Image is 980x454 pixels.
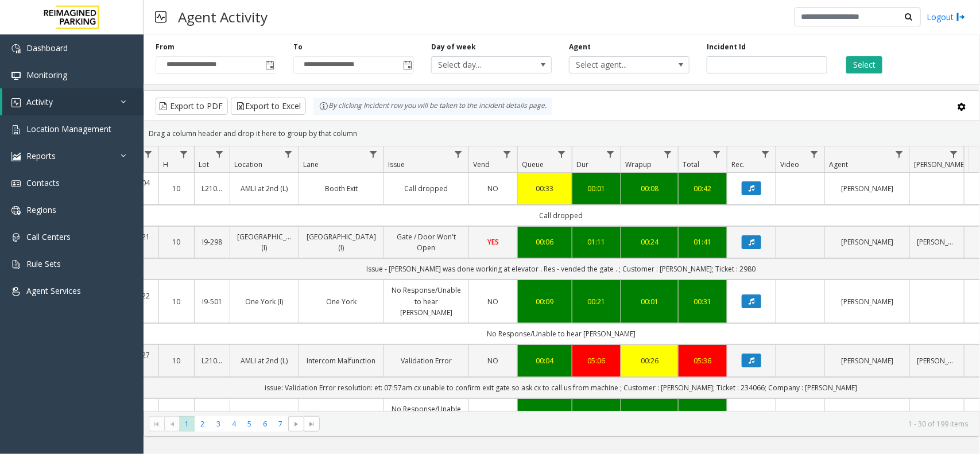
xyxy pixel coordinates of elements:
[179,416,195,432] span: Page 1
[11,98,21,107] img: 'icon'
[401,57,413,73] span: Toggle popup
[499,146,515,162] a: Vend Filter Menu
[281,146,296,162] a: Location Filter Menu
[11,125,21,134] img: 'icon'
[914,160,966,169] span: [PERSON_NAME]
[257,416,273,432] span: Page 6
[234,160,262,169] span: Location
[163,160,168,169] span: H
[26,285,81,296] span: Agent Services
[202,355,223,366] a: L21063800
[685,296,720,307] div: 00:31
[144,123,979,143] div: Drag a column header and drop it here to group by that column
[304,416,319,432] span: Go to the last page
[231,98,306,115] button: Export to Excel
[306,355,377,366] a: Intercom Malfunction
[195,416,210,432] span: Page 2
[166,183,187,194] a: 10
[11,179,21,188] img: 'icon'
[166,236,187,247] a: 10
[156,98,228,115] button: Export to PDF
[579,296,614,307] a: 00:21
[807,146,822,162] a: Video Filter Menu
[306,296,377,307] a: One York
[628,183,671,194] a: 00:08
[628,236,671,247] a: 00:24
[388,160,405,169] span: Issue
[202,183,223,194] a: L21063800
[199,160,209,169] span: Lot
[11,206,21,215] img: 'icon'
[313,98,552,115] div: By clicking Incident row you will be taken to the incident details page.
[554,146,570,162] a: Queue Filter Menu
[242,416,257,432] span: Page 5
[391,355,462,366] a: Validation Error
[956,11,966,23] img: logout
[144,146,979,411] div: Data table
[141,146,156,162] a: Date Filter Menu
[579,355,614,366] div: 05:06
[707,42,746,52] label: Incident Id
[846,56,882,73] button: Select
[570,57,665,73] span: Select agent...
[780,160,799,169] span: Video
[307,420,316,429] span: Go to the last page
[292,420,301,429] span: Go to the next page
[288,416,304,432] span: Go to the next page
[263,57,276,73] span: Toggle popup
[829,160,848,169] span: Agent
[476,236,510,247] a: YES
[832,355,902,366] a: [PERSON_NAME]
[26,69,67,80] span: Monitoring
[172,3,273,31] h3: Agent Activity
[832,183,902,194] a: [PERSON_NAME]
[391,285,462,318] a: No Response/Unable to hear [PERSON_NAME]
[327,419,968,429] kendo-pager-info: 1 - 30 of 199 items
[166,355,187,366] a: 10
[525,355,565,366] div: 00:04
[11,44,21,53] img: 'icon'
[226,416,242,432] span: Page 4
[473,160,490,169] span: Vend
[685,355,720,366] a: 05:36
[26,231,71,242] span: Call Centers
[476,355,510,366] a: NO
[202,296,223,307] a: I9-501
[628,355,671,366] a: 00:26
[917,355,957,366] a: [PERSON_NAME]
[319,102,328,111] img: infoIcon.svg
[211,416,226,432] span: Page 3
[306,183,377,194] a: Booth Exit
[11,71,21,80] img: 'icon'
[758,146,773,162] a: Rec. Filter Menu
[391,183,462,194] a: Call dropped
[525,236,565,247] a: 00:06
[685,183,720,194] a: 00:42
[603,146,618,162] a: Dur Filter Menu
[237,355,292,366] a: AMLI at 2nd (L)
[306,231,377,253] a: [GEOGRAPHIC_DATA] (I)
[366,146,381,162] a: Lane Filter Menu
[488,356,499,366] span: NO
[525,296,565,307] div: 00:09
[628,296,671,307] a: 00:01
[11,287,21,296] img: 'icon'
[212,146,227,162] a: Lot Filter Menu
[176,146,192,162] a: H Filter Menu
[522,160,544,169] span: Queue
[26,150,56,161] span: Reports
[832,296,902,307] a: [PERSON_NAME]
[731,160,745,169] span: Rec.
[579,236,614,247] a: 01:11
[917,236,957,247] a: [PERSON_NAME]
[26,42,68,53] span: Dashboard
[525,183,565,194] a: 00:33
